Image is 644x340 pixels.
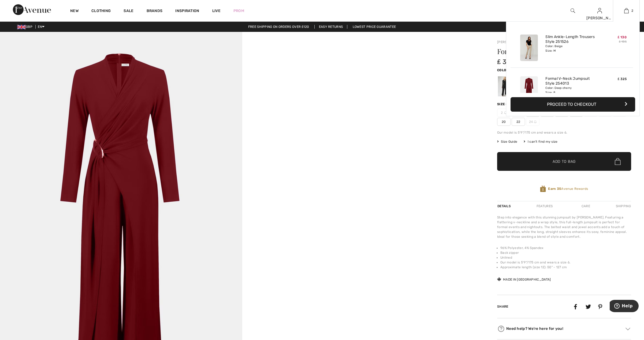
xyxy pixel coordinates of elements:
[610,300,639,313] iframe: Opens a widget where you can find more information
[212,8,221,14] a: Live
[497,201,512,211] div: Details
[242,32,485,153] video: Your browser does not support the video tag.
[504,111,507,114] img: ring-m.svg
[38,25,44,29] span: EN
[497,215,631,239] div: Step into elegance with this stunning jumpsuit by [PERSON_NAME]. Featuring a flattering v-necklin...
[545,35,598,44] a: Slim Ankle-Length Trousers Style 251526
[545,76,598,86] a: Formal V-Neck Jumpsuit Style 254013
[497,109,511,117] span: 2
[124,9,133,14] a: Sale
[13,4,51,15] img: 1ère Avenue
[545,44,598,53] div: Color: Beige Size: M
[233,8,244,14] a: Prom
[348,25,400,29] a: Lowest Price Guarantee
[615,158,621,165] img: Bag.svg
[553,159,576,164] span: Add to Bag
[520,35,538,61] img: Slim Ankle-Length Trousers Style 251526
[619,40,627,43] s: ₤ 185
[534,120,537,123] img: ring-m.svg
[497,102,587,107] div: Size ([GEOGRAPHIC_DATA]/[GEOGRAPHIC_DATA]):
[500,265,631,270] li: Approximate length (size 12): 50" - 127 cm
[17,25,26,29] img: UK Pound
[532,201,557,211] div: Features
[314,25,348,29] a: Easy Returns
[545,86,598,95] div: Color: Deep cherry Size: 8
[147,9,163,14] a: Brands
[500,245,631,250] li: 96% Polyester, 4% Spandex
[17,25,35,29] span: GBP
[512,118,525,126] span: 22
[618,35,627,39] span: ₤ 130
[631,8,633,13] span: 2
[520,76,538,103] img: Formal V-Neck Jumpsuit Style 254013
[524,139,557,144] div: I can't find my size
[175,9,199,14] span: Inspiration
[626,327,630,330] img: Arrow2.svg
[597,8,602,13] a: Sign In
[511,97,635,112] button: Proceed to Checkout
[540,185,546,192] img: Avenue Rewards
[497,139,517,144] span: Size Guide
[497,68,510,72] span: Color:
[498,76,512,96] div: Black
[526,118,539,126] span: 24
[244,25,314,29] a: Free shipping on orders over ₤120
[548,186,588,191] span: Avenue Rewards
[597,7,602,14] img: My Info
[497,277,551,282] div: Made in [GEOGRAPHIC_DATA]
[497,118,511,126] span: 20
[497,130,631,135] div: Our model is 5'9"/175 cm and wears a size 6.
[577,201,595,211] div: Care
[497,152,631,171] button: Add to Bag
[497,305,508,308] span: Share
[497,325,631,333] div: Need help? We're here for you!
[548,187,561,191] strong: Earn 35
[615,201,631,211] div: Shipping
[613,7,639,14] a: 2
[618,77,627,81] span: ₤ 325
[497,48,609,55] h1: Formal V-neck Jumpsuit Style 254013
[91,9,111,14] a: Clothing
[500,260,631,265] li: Our model is 5'9"/175 cm and wears a size 6.
[70,9,79,14] a: New
[571,7,575,14] img: search the website
[586,15,613,21] div: [PERSON_NAME]
[624,7,629,14] img: My Bag
[497,40,524,44] a: [PERSON_NAME]
[500,250,631,255] li: Back zipper
[497,58,514,66] span: ₤ 325
[500,255,631,260] li: Unlined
